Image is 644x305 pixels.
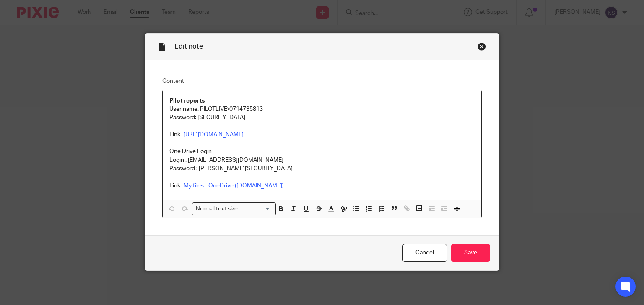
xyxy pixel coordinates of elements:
span: Edit note [174,43,203,50]
span: Normal text size [194,205,240,213]
a: Cancel [402,244,447,262]
p: One Drive Login [169,147,475,156]
p: Password: [SECURITY_DATA] [169,113,475,122]
a: My files - OneDrive ([DOMAIN_NAME]) [184,183,284,189]
u: Pilot reports [169,98,205,104]
div: Close this dialog window [478,42,486,51]
input: Save [451,244,490,262]
p: Login : [EMAIL_ADDRESS][DOMAIN_NAME] [169,156,475,164]
p: User name: PILOTLIVE\0714735813 [169,105,475,113]
input: Search for option [241,205,271,213]
p: Link - [169,131,475,139]
div: Search for option [192,202,276,215]
p: Password : [PERSON_NAME][SECURITY_DATA] [169,164,475,173]
p: Link - [169,182,475,190]
label: Content [162,77,482,85]
a: [URL][DOMAIN_NAME] [184,132,244,138]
